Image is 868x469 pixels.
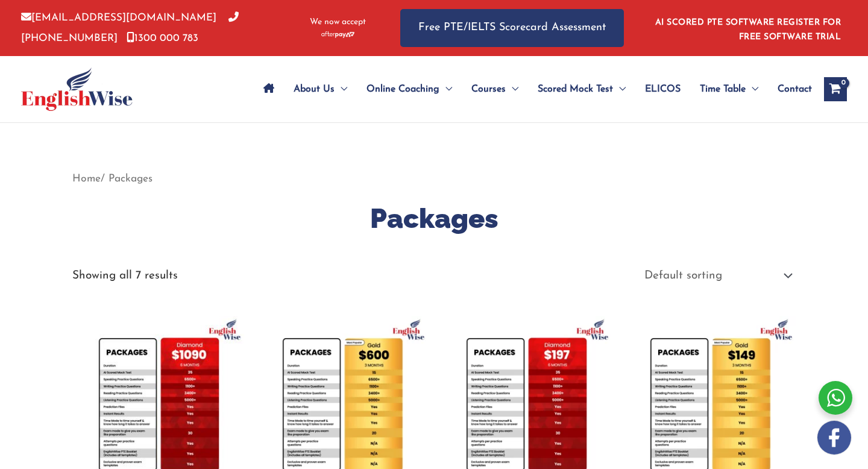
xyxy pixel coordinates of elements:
span: Menu Toggle [335,68,347,110]
a: ELICOS [635,68,690,110]
a: Contact [768,68,812,110]
p: Showing all 7 results [72,270,178,282]
a: [PHONE_NUMBER] [21,13,239,43]
span: ELICOS [645,68,681,110]
a: 1300 000 783 [127,33,198,43]
aside: Header Widget 1 [648,8,847,48]
span: Menu Toggle [439,68,452,110]
nav: Site Navigation: Main Menu [254,68,812,110]
nav: Breadcrumb [72,169,796,189]
a: About UsMenu Toggle [284,68,357,110]
a: View Shopping Cart, empty [824,77,847,101]
a: Home [72,174,101,184]
a: Scored Mock TestMenu Toggle [528,68,635,110]
h1: Packages [72,200,796,238]
a: [EMAIL_ADDRESS][DOMAIN_NAME] [21,13,216,23]
a: CoursesMenu Toggle [462,68,528,110]
span: Scored Mock Test [538,68,613,110]
a: Online CoachingMenu Toggle [357,68,462,110]
a: Time TableMenu Toggle [690,68,768,110]
span: Menu Toggle [506,68,518,110]
span: We now accept [310,16,366,28]
span: Time Table [700,68,746,110]
span: Courses [471,68,506,110]
a: Free PTE/IELTS Scorecard Assessment [400,9,624,47]
span: Online Coaching [366,68,439,110]
img: Afterpay-Logo [321,31,354,38]
span: About Us [294,68,335,110]
img: cropped-ew-logo [21,68,133,111]
select: Shop order [635,265,796,288]
span: Menu Toggle [746,68,758,110]
span: Menu Toggle [613,68,626,110]
span: Contact [778,68,812,110]
a: AI SCORED PTE SOFTWARE REGISTER FOR FREE SOFTWARE TRIAL [655,18,841,42]
img: white-facebook.png [817,421,851,455]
